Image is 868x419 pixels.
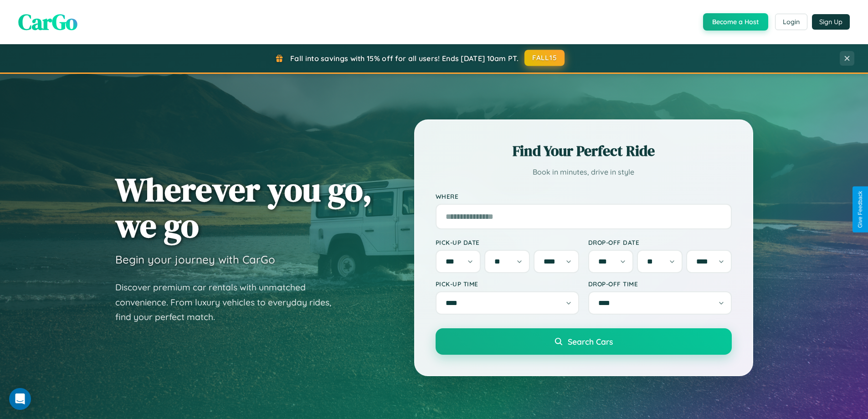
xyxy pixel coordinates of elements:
p: Book in minutes, drive in style [436,166,732,179]
div: Open Intercom Messenger [9,388,31,410]
button: FALL15 [524,50,565,66]
label: Drop-off Date [588,238,732,246]
h1: Wherever you go, we go [115,171,372,243]
p: Discover premium car rentals with unmatched convenience. From luxury vehicles to everyday rides, ... [115,280,343,325]
label: Where [436,192,732,200]
h2: Find Your Perfect Ride [436,141,732,161]
button: Search Cars [436,328,732,355]
span: Fall into savings with 15% off for all users! Ends [DATE] 10am PT. [290,54,519,63]
div: Give Feedback [857,191,863,228]
span: CarGo [18,7,77,37]
button: Sign Up [812,14,850,30]
span: Search Cars [568,336,613,347]
button: Become a Host [703,13,768,31]
label: Pick-up Time [436,280,579,288]
button: Login [775,14,807,30]
h3: Begin your journey with CarGo [115,253,275,266]
label: Pick-up Date [436,238,579,246]
label: Drop-off Time [588,280,732,288]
